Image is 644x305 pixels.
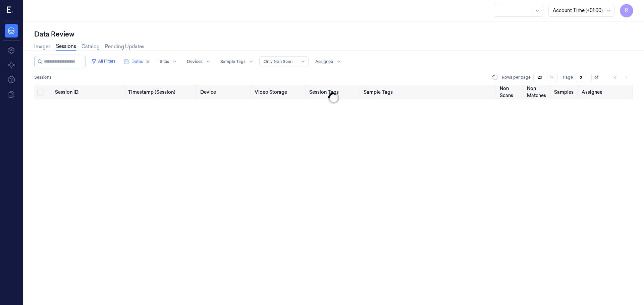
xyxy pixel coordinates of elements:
[620,4,633,17] button: R
[131,59,143,65] span: Dates
[125,85,198,99] th: Timestamp (Session)
[82,43,100,50] a: Catalog
[89,56,118,67] button: All Filters
[610,73,620,82] button: Go to previous page
[610,73,631,82] nav: pagination
[551,85,579,99] th: Samples
[34,74,51,80] span: Sessions
[198,85,252,99] th: Device
[37,89,44,95] button: Select all
[34,43,51,50] a: Images
[34,29,633,39] div: Data Review
[52,85,125,99] th: Session ID
[594,74,605,80] span: of
[307,85,361,99] th: Session Tags
[497,85,524,99] th: Non Scans
[502,74,531,80] p: Rows per page
[524,85,551,99] th: Non Matches
[56,43,76,51] a: Sessions
[579,85,633,99] th: Assignee
[105,43,144,50] a: Pending Updates
[361,85,497,99] th: Sample Tags
[563,74,573,80] span: Page
[121,56,153,67] button: Dates
[252,85,306,99] th: Video Storage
